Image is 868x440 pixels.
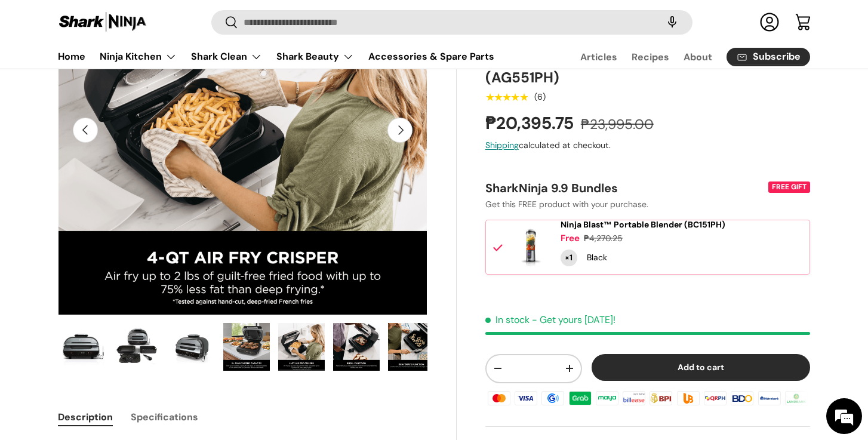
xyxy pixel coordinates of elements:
[584,232,623,245] div: ₱4,270.25
[561,219,725,230] span: Ninja Blast™ Portable Blender (BC151PH)
[684,45,712,69] a: About
[592,354,810,381] button: Add to cart
[278,323,325,371] img: Ninja Foodi Smart XL Grill & Air Fryer (AG551PH)
[58,11,147,34] img: Shark Ninja Philippines
[513,389,539,407] img: visa
[485,313,530,326] span: In stock
[561,220,725,230] a: Ninja Blast™ Portable Blender (BC151PH)
[532,313,615,326] p: - Get yours [DATE]!
[485,199,648,210] span: Get this FREE product with your purchase.
[388,323,435,371] img: Ninja Foodi Smart XL Grill & Air Fryer (AG551PH)
[333,323,380,371] img: Ninja Foodi Smart XL Grill & Air Fryer (AG551PH)
[168,323,215,371] img: ninja-foodi-smart-xl-grill-and-air-fryer-left-side-view-shark-ninja-philippines
[561,250,577,266] div: Quantity
[485,139,810,152] div: calculated at checkout.
[753,53,801,62] span: Subscribe
[485,92,528,103] div: 5.0 out of 5.0 stars
[368,45,494,68] a: Accessories & Spare Parts
[621,389,647,407] img: billease
[59,323,105,371] img: ninja-foodi-smart-xl-grill-and-air-fryer-full-view-shark-ninja-philippines
[580,45,617,69] a: Articles
[93,45,184,69] summary: Ninja Kitchen
[131,404,198,430] button: Specifications
[534,93,546,102] div: (6)
[653,10,691,36] speech-search-button: Search by voice
[540,389,566,407] img: gcash
[581,115,654,133] s: ₱23,995.00
[485,180,766,196] div: SharkNinja 9.9 Bundles
[768,181,810,193] div: FREE GIFT
[561,232,580,245] div: Free
[58,404,113,430] button: Description
[567,389,593,407] img: grabpay
[783,389,809,407] img: landbank
[58,45,494,69] nav: Primary
[485,140,519,150] a: Shipping
[594,389,620,407] img: maya
[486,389,512,407] img: master
[675,389,701,407] img: ubp
[648,389,674,407] img: bpi
[485,112,577,134] strong: ₱20,395.75
[184,45,269,69] summary: Shark Clean
[552,45,810,69] nav: Secondary
[269,45,361,69] summary: Shark Beauty
[587,252,607,264] div: Black
[729,389,755,407] img: bdo
[756,389,782,407] img: metrobank
[727,48,810,66] a: Subscribe
[702,389,728,407] img: qrph
[113,323,160,371] img: ninja-foodi-smart-xl-grill-and-air-fryer-full-parts-view-shark-ninja-philippines
[632,45,669,69] a: Recipes
[485,91,528,103] span: ★★★★★
[223,323,270,371] img: Ninja Foodi Smart XL Grill & Air Fryer (AG551PH)
[58,45,85,68] a: Home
